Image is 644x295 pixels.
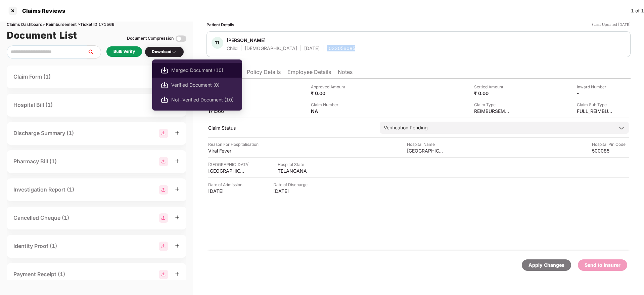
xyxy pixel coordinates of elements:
[7,22,186,28] div: Claims Dashboard > Reimbursement > Ticket ID 171566
[208,141,259,147] div: Reason For Hospitalisation
[208,181,245,188] div: Date of Admission
[474,84,511,90] div: Settled Amount
[577,90,614,96] div: -
[208,168,245,174] div: [GEOGRAPHIC_DATA]
[592,147,629,154] div: 500085
[7,28,77,43] h1: Document List
[160,81,169,89] img: svg+xml;base64,PHN2ZyBpZD0iRG93bmxvYWQtMjB4MjAiIHhtbG5zPSJodHRwOi8vd3d3LnczLm9yZy8yMDAwL3N2ZyIgd2...
[311,101,348,108] div: Claim Number
[113,48,135,55] div: Bulk Verify
[278,168,315,174] div: TELANGANA
[212,37,223,49] div: TL
[528,261,564,269] div: Apply Changes
[245,45,297,51] div: [DEMOGRAPHIC_DATA]
[159,129,168,138] img: svg+xml;base64,PHN2ZyBpZD0iR3JvdXBfMjg4MTMiIGRhdGEtbmFtZT0iR3JvdXAgMjg4MTMiIHhtbG5zPSJodHRwOi8vd3...
[175,271,180,276] span: plus
[311,84,348,90] div: Approved Amount
[474,90,511,96] div: ₹ 0.00
[327,45,355,51] div: 1033056085
[175,215,180,220] span: plus
[159,185,168,195] img: svg+xml;base64,PHN2ZyBpZD0iR3JvdXBfMjg4MTMiIGRhdGEtbmFtZT0iR3JvdXAgMjg4MTMiIHhtbG5zPSJodHRwOi8vd3...
[592,141,629,147] div: Hospital Pin Code
[384,124,428,131] div: Verification Pending
[175,243,180,248] span: plus
[13,242,57,250] div: Identity Proof (1)
[175,130,180,135] span: plus
[152,49,177,55] div: Download
[176,33,186,44] img: svg+xml;base64,PHN2ZyBpZD0iVG9nZ2xlLTMyeDMyIiB4bWxucz0iaHR0cDovL3d3dy53My5vcmcvMjAwMC9zdmciIHdpZH...
[227,37,266,43] div: [PERSON_NAME]
[175,187,180,192] span: plus
[311,90,348,96] div: ₹ 0.00
[287,69,331,78] li: Employee Details
[618,125,625,131] img: downArrowIcon
[585,261,620,269] div: Send to Insurer
[172,49,177,55] img: svg+xml;base64,PHN2ZyBpZD0iRHJvcGRvd24tMzJ4MzIiIHhtbG5zPSJodHRwOi8vd3d3LnczLm9yZy8yMDAwL3N2ZyIgd2...
[407,141,444,147] div: Hospital Name
[175,159,180,163] span: plus
[13,214,69,222] div: Cancelled Cheque (1)
[87,45,101,59] button: search
[474,101,511,108] div: Claim Type
[13,185,74,194] div: Investigation Report (1)
[160,66,169,74] img: svg+xml;base64,PHN2ZyBpZD0iRG93bmxvYWQtMjB4MjAiIHhtbG5zPSJodHRwOi8vd3d3LnczLm9yZy8yMDAwL3N2ZyIgd2...
[87,49,101,55] span: search
[577,108,614,114] div: FULL_REIMBURSEMENT
[577,84,614,90] div: Inward Number
[577,101,614,108] div: Claim Sub Type
[13,101,53,109] div: Hospital Bill (1)
[208,125,373,131] div: Claim Status
[474,108,511,114] div: REIMBURSEMENT
[159,242,168,251] img: svg+xml;base64,PHN2ZyBpZD0iR3JvdXBfMjg4MTMiIGRhdGEtbmFtZT0iR3JvdXAgMjg4MTMiIHhtbG5zPSJodHRwOi8vd3...
[208,147,245,154] div: Viral Fever
[407,147,444,154] div: [GEOGRAPHIC_DATA]
[208,161,249,168] div: [GEOGRAPHIC_DATA]
[171,96,234,103] span: Not-Verified Document (10)
[273,181,310,188] div: Date of Discharge
[591,22,631,28] div: *Last Updated [DATE]
[18,7,65,14] div: Claims Reviews
[311,108,348,114] div: NA
[631,7,644,14] div: 1 of 1
[171,81,234,89] span: Verified Document (0)
[160,96,169,104] img: svg+xml;base64,PHN2ZyBpZD0iRG93bmxvYWQtMjB4MjAiIHhtbG5zPSJodHRwOi8vd3d3LnczLm9yZy8yMDAwL3N2ZyIgd2...
[13,73,51,81] div: Claim Form (1)
[208,188,245,194] div: [DATE]
[247,69,281,78] li: Policy Details
[273,188,310,194] div: [DATE]
[338,69,353,78] li: Notes
[278,161,315,168] div: Hospital State
[159,213,168,223] img: svg+xml;base64,PHN2ZyBpZD0iR3JvdXBfMjg4MTMiIGRhdGEtbmFtZT0iR3JvdXAgMjg4MTMiIHhtbG5zPSJodHRwOi8vd3...
[227,45,238,51] div: Child
[159,157,168,166] img: svg+xml;base64,PHN2ZyBpZD0iR3JvdXBfMjg4MTMiIGRhdGEtbmFtZT0iR3JvdXAgMjg4MTMiIHhtbG5zPSJodHRwOi8vd3...
[13,157,57,166] div: Pharmacy Bill (1)
[13,129,74,137] div: Discharge Summary (1)
[159,270,168,279] img: svg+xml;base64,PHN2ZyBpZD0iR3JvdXBfMjg4MTMiIGRhdGEtbmFtZT0iR3JvdXAgMjg4MTMiIHhtbG5zPSJodHRwOi8vd3...
[206,22,234,28] div: Patient Details
[127,35,174,42] div: Document Compression
[13,270,65,279] div: Payment Receipt (1)
[304,45,320,51] div: [DATE]
[171,67,234,74] span: Merged Document (10)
